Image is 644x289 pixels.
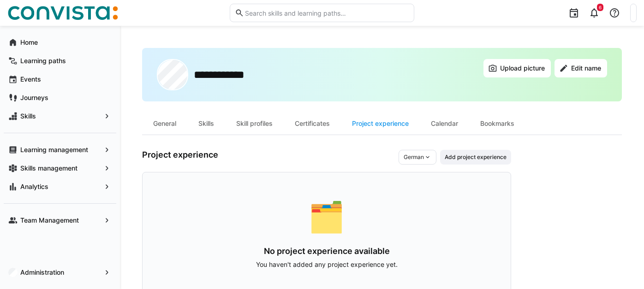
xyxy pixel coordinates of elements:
[404,153,424,161] span: German
[570,64,602,73] span: Edit name
[444,153,507,161] span: Add project experience
[187,112,225,135] div: Skills
[142,112,187,135] div: General
[440,150,511,165] button: Add project experience
[284,112,341,135] div: Certificates
[469,112,525,135] div: Bookmarks
[172,202,481,231] div: 🗂️
[341,112,420,135] div: Project experience
[555,59,607,77] button: Edit name
[142,150,399,165] h3: Project experience
[499,64,546,73] span: Upload picture
[172,246,481,256] h3: No project experience available
[483,59,551,77] button: Upload picture
[225,112,284,135] div: Skill profiles
[244,9,409,17] input: Search skills and learning paths…
[420,112,469,135] div: Calendar
[172,260,481,269] p: You haven't added any project experience yet.
[599,5,602,10] span: 6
